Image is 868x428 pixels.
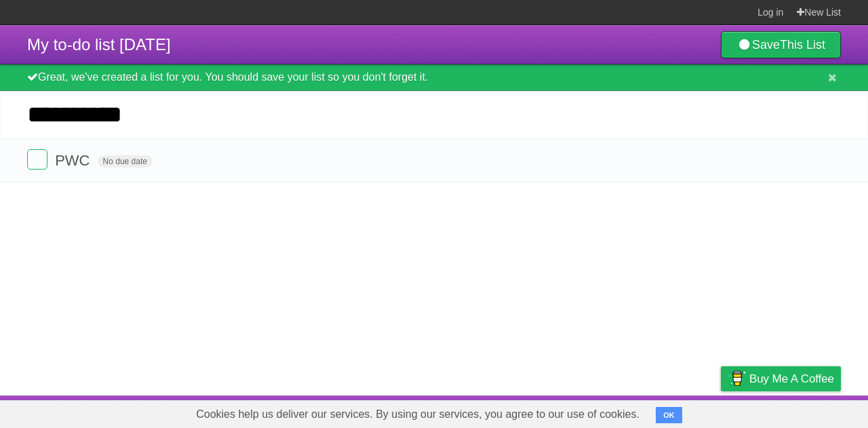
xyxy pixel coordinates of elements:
[27,149,47,170] label: Done
[98,155,153,168] span: No due date
[749,367,834,391] span: Buy me a coffee
[703,399,738,425] a: Privacy
[55,152,93,169] span: PWC
[540,399,569,425] a: About
[656,407,682,423] button: OK
[182,401,653,428] span: Cookies help us deliver our services. By using our services, you agree to our use of cookies.
[728,367,746,390] img: Buy me a coffee
[721,31,841,58] a: SaveThis List
[585,399,640,425] a: Developers
[657,399,687,425] a: Terms
[27,35,171,54] span: My to-do list [DATE]
[721,366,841,391] a: Buy me a coffee
[780,38,825,52] b: This List
[755,399,841,425] a: Suggest a feature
